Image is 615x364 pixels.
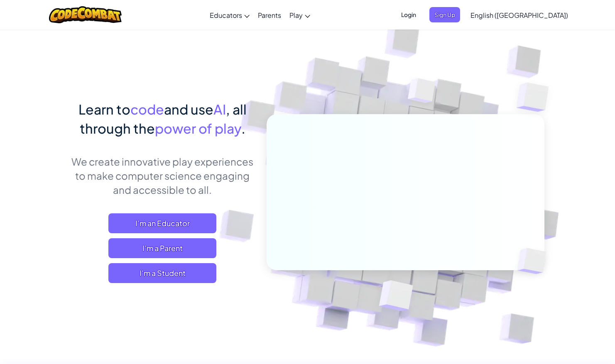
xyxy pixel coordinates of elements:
[285,4,314,26] a: Play
[503,231,566,291] img: Overlap cubes
[206,4,254,26] a: Educators
[108,263,216,283] button: I'm a Student
[210,11,242,20] span: Educators
[392,62,452,124] img: Overlap cubes
[500,62,572,132] img: Overlap cubes
[71,154,254,197] p: We create innovative play experiences to make computer science engaging and accessible to all.
[396,7,421,22] button: Login
[49,6,122,23] img: CodeCombat logo
[470,11,568,20] span: English ([GEOGRAPHIC_DATA])
[358,263,433,332] img: Overlap cubes
[289,11,303,20] span: Play
[429,7,460,22] button: Sign Up
[213,101,226,117] span: AI
[130,101,164,117] span: code
[155,120,241,137] span: power of play
[108,213,216,233] a: I'm an Educator
[108,238,216,258] a: I'm a Parent
[241,120,245,137] span: .
[164,101,213,117] span: and use
[78,101,130,117] span: Learn to
[254,4,285,26] a: Parents
[466,4,572,26] a: English ([GEOGRAPHIC_DATA])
